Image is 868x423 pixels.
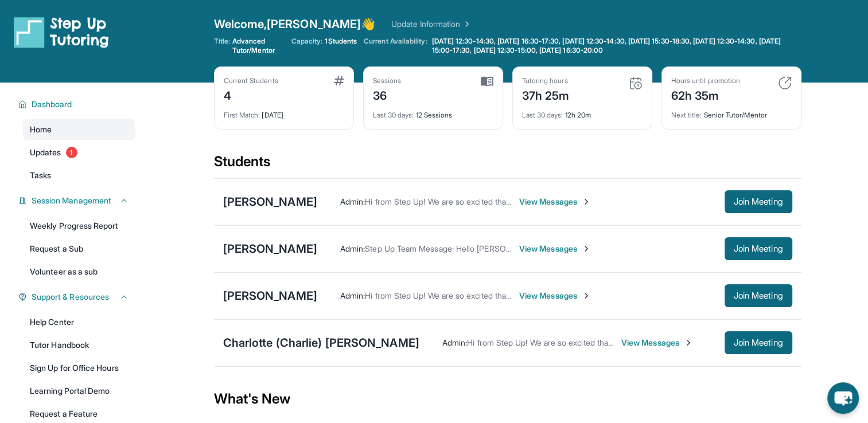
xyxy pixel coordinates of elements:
div: 62h 35m [671,85,740,104]
a: Home [23,119,135,140]
span: Admin : [340,291,365,300]
span: First Match : [224,111,260,119]
a: Weekly Progress Report [23,216,135,236]
span: Advanced Tutor/Mentor [232,37,285,55]
a: Tutor Handbook [23,335,135,355]
span: View Messages [519,290,591,301]
div: 4 [224,85,278,104]
div: [DATE] [224,104,344,120]
span: Join Meeting [734,292,783,299]
div: [PERSON_NAME] [223,241,317,257]
span: Title: [214,37,230,55]
a: Tasks [23,165,135,186]
button: Session Management [27,195,129,206]
span: Updates [30,147,61,158]
span: [DATE] 12:30-14:30, [DATE] 16:30-17:30, [DATE] 12:30-14:30, [DATE] 15:30-18:30, [DATE] 12:30-14:3... [432,37,799,55]
img: logo [14,16,109,48]
button: Join Meeting [725,190,792,213]
button: Support & Resources [27,291,129,303]
span: Welcome, [PERSON_NAME] 👋 [214,16,376,32]
img: Chevron-Right [582,291,591,300]
div: Students [214,152,801,178]
button: chat-button [827,382,859,414]
span: Join Meeting [734,198,783,205]
a: Updates1 [23,142,135,163]
span: Admin : [340,244,365,253]
div: Tutoring hours [522,76,570,85]
div: 12h 20m [522,104,643,120]
button: Join Meeting [725,284,792,307]
img: Chevron-Right [684,338,693,347]
span: Join Meeting [734,339,783,346]
a: Help Center [23,312,135,332]
img: card [629,76,643,90]
div: Charlotte (Charlie) [PERSON_NAME] [223,335,419,351]
span: Last 30 days : [373,111,414,119]
a: Learning Portal Demo [23,381,135,401]
button: Dashboard [27,99,129,110]
span: Next title : [671,111,702,119]
span: Home [30,124,52,135]
a: Request a Sub [23,238,135,259]
div: 36 [373,85,402,104]
span: Capacity: [291,37,323,46]
span: Last 30 days : [522,111,563,119]
img: Chevron-Right [582,244,591,253]
button: Join Meeting [725,331,792,354]
span: Join Meeting [734,245,783,252]
img: card [334,76,344,85]
div: 12 Sessions [373,104,493,120]
img: Chevron-Right [582,197,591,206]
div: Sessions [373,76,402,85]
a: [DATE] 12:30-14:30, [DATE] 16:30-17:30, [DATE] 12:30-14:30, [DATE] 15:30-18:30, [DATE] 12:30-14:3... [430,37,801,55]
span: View Messages [519,196,591,207]
a: Volunteer as a sub [23,261,135,282]
span: 1 Students [325,37,357,46]
span: Dashboard [32,99,72,110]
img: card [778,76,792,90]
span: 1 [66,147,77,158]
div: 37h 25m [522,85,570,104]
div: [PERSON_NAME] [223,288,317,304]
span: View Messages [621,337,693,348]
span: Tasks [30,170,51,181]
div: Senior Tutor/Mentor [671,104,792,120]
img: Chevron Right [460,18,472,30]
a: Sign Up for Office Hours [23,358,135,378]
div: [PERSON_NAME] [223,194,317,210]
span: Current Availability: [364,37,427,55]
span: Admin : [442,338,467,347]
span: View Messages [519,243,591,254]
span: Support & Resources [32,291,109,303]
div: Hours until promotion [671,76,740,85]
button: Join Meeting [725,237,792,260]
span: Admin : [340,197,365,206]
span: Session Management [32,195,111,206]
img: card [481,76,493,87]
a: Update Information [391,18,472,30]
div: Current Students [224,76,278,85]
